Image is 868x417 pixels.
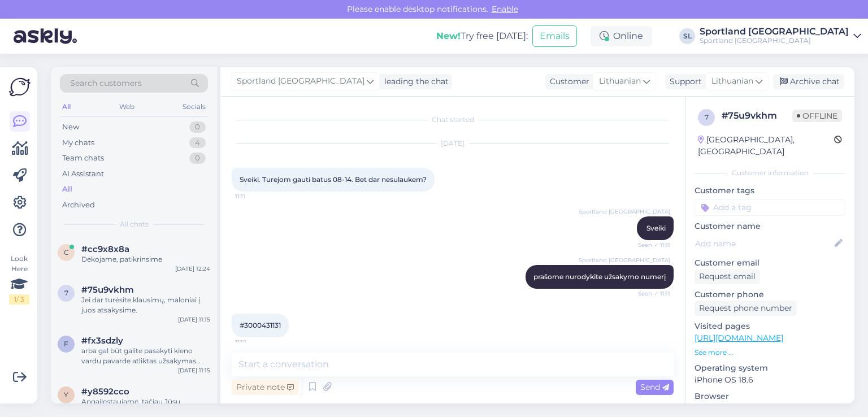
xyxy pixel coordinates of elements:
[695,362,845,374] p: Operating system
[665,76,702,88] div: Support
[189,121,206,133] div: 0
[711,75,753,88] span: Lithuanian
[64,248,69,257] span: c
[178,315,210,324] div: [DATE] 11:15
[436,31,461,41] b: New!
[60,99,73,114] div: All
[237,75,364,88] span: Sportland [GEOGRAPHIC_DATA]
[232,138,674,149] div: [DATE]
[235,192,277,201] span: 11:11
[64,289,68,297] span: 7
[700,27,849,36] div: Sportland [GEOGRAPHIC_DATA]
[579,256,670,264] span: Sportland [GEOGRAPHIC_DATA]
[792,110,842,122] span: Offline
[62,137,94,149] div: My chats
[180,99,208,114] div: Socials
[695,220,845,232] p: Customer name
[232,115,674,125] div: Chat started
[695,168,845,178] div: Customer information
[81,386,129,397] span: #y8592cco
[695,320,845,332] p: Visited pages
[70,77,142,89] span: Search customers
[695,347,845,358] p: See more ...
[579,207,670,216] span: Sportland [GEOGRAPHIC_DATA]
[62,168,104,180] div: AI Assistant
[189,153,206,164] div: 0
[695,237,832,250] input: Add name
[81,285,134,295] span: #75u9vkhm
[117,99,137,114] div: Web
[240,175,427,184] span: Sveiki. Turejom gauti batus 08-14. Bet dar nesulaukem?
[178,366,210,375] div: [DATE] 11:15
[705,113,709,121] span: 7
[9,76,31,98] img: Askly Logo
[695,257,845,269] p: Customer email
[189,137,206,149] div: 4
[695,269,760,284] div: Request email
[81,295,210,315] div: Jei dar turėsite klausimų, maloniai į juos atsakysime.
[545,76,589,88] div: Customer
[695,199,845,216] input: Add a tag
[646,224,666,232] span: Sveiki
[591,26,652,46] div: Online
[599,75,641,88] span: Lithuanian
[695,333,783,343] a: [URL][DOMAIN_NAME]
[9,254,29,305] div: Look Here
[240,321,281,329] span: #3000431131
[9,294,29,305] div: 1 / 3
[81,397,210,417] div: Apgailestaujame, tačiau Jūsų užsakytos prekės fiziškai nebeturime, todėl Jums atliktas pinigų grą...
[628,289,670,298] span: Seen ✓ 11:11
[81,244,129,254] span: #cc9x8x8a
[695,390,845,402] p: Browser
[81,336,123,346] span: #fx3sdzly
[380,76,449,88] div: leading the chat
[81,346,210,366] div: arba gal būt galite pasakyti kieno vardu pavarde atliktas užsakymas arba nurodyti el. pašto adres...
[628,241,670,249] span: Seen ✓ 11:11
[773,74,844,89] div: Archive chat
[722,109,792,123] div: # 75u9vkhm
[62,121,79,133] div: New
[532,25,577,47] button: Emails
[679,28,695,44] div: SL
[175,264,210,273] div: [DATE] 12:24
[62,153,104,164] div: Team chats
[700,36,849,45] div: Sportland [GEOGRAPHIC_DATA]
[695,374,845,386] p: iPhone OS 18.6
[695,301,797,316] div: Request phone number
[81,254,210,264] div: Dėkojame, patikrinsime
[62,184,72,195] div: All
[488,4,522,14] span: Enable
[533,272,666,281] span: prašome nurodykite užsakymo numerį
[64,340,68,348] span: f
[62,199,95,211] div: Archived
[695,185,845,197] p: Customer tags
[232,380,298,395] div: Private note
[120,219,149,229] span: All chats
[700,27,861,45] a: Sportland [GEOGRAPHIC_DATA]Sportland [GEOGRAPHIC_DATA]
[695,402,845,414] p: Safari 18.6
[235,338,277,346] span: 11:12
[64,390,68,399] span: y
[436,29,528,43] div: Try free [DATE]:
[640,382,669,392] span: Send
[695,289,845,301] p: Customer phone
[698,134,834,158] div: [GEOGRAPHIC_DATA], [GEOGRAPHIC_DATA]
